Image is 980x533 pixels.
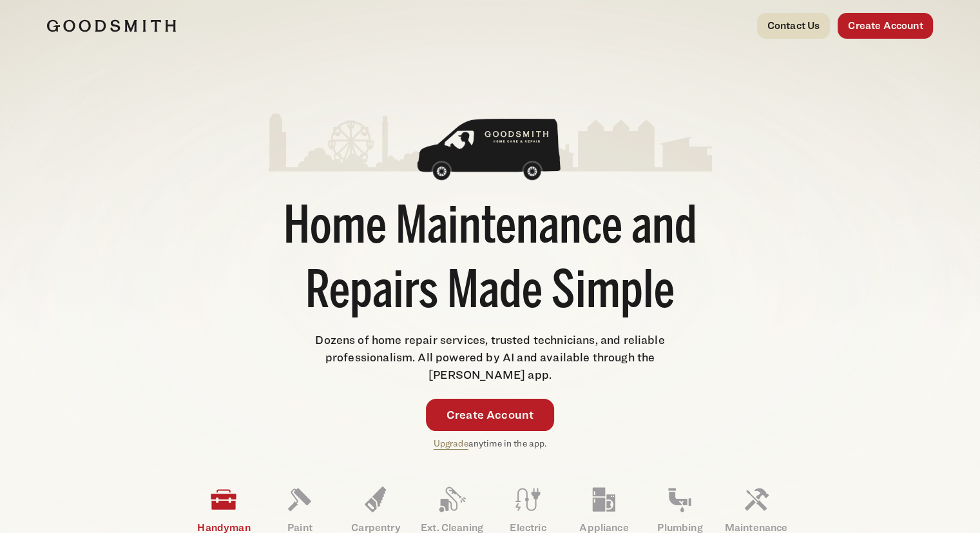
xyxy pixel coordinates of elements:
[47,19,176,32] img: Goodsmith
[434,437,468,448] a: Upgrade
[757,13,831,39] a: Contact Us
[315,333,664,381] span: Dozens of home repair services, trusted technicians, and reliable professionalism. All powered by...
[434,436,547,451] p: anytime in the app.
[269,197,712,326] h1: Home Maintenance and Repairs Made Simple
[838,13,933,39] a: Create Account
[426,399,555,431] a: Create Account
